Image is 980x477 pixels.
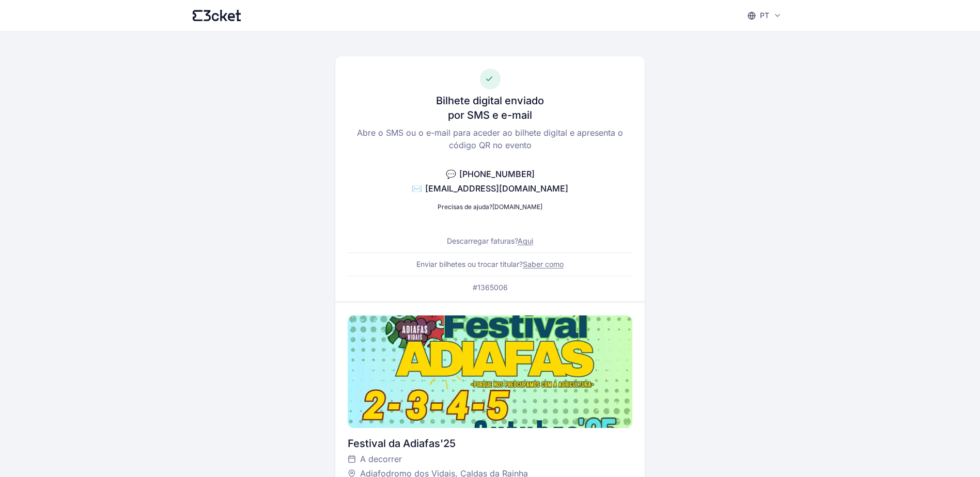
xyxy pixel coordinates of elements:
[518,236,533,245] a: Aqui
[492,203,542,211] a: [DOMAIN_NAME]
[473,282,508,293] p: #1365006
[447,236,533,246] p: Descarregar faturas?
[348,126,632,151] p: Abre o SMS ou o e-mail para aceder ao bilhete digital e apresenta o código QR no evento
[446,169,456,179] span: 💬
[459,169,535,179] span: [PHONE_NUMBER]
[438,203,492,211] span: Precisas de ajuda?
[416,259,564,269] p: Enviar bilhetes ou trocar titular?
[448,108,532,122] h3: por SMS e e-mail
[348,436,632,451] div: Festival da Adiafas'25
[425,183,568,194] span: [EMAIL_ADDRESS][DOMAIN_NAME]
[436,93,544,108] h3: Bilhete digital enviado
[523,260,564,268] a: Saber como
[760,10,769,21] p: pt
[412,183,422,194] span: ✉️
[360,453,402,465] span: A decorrer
